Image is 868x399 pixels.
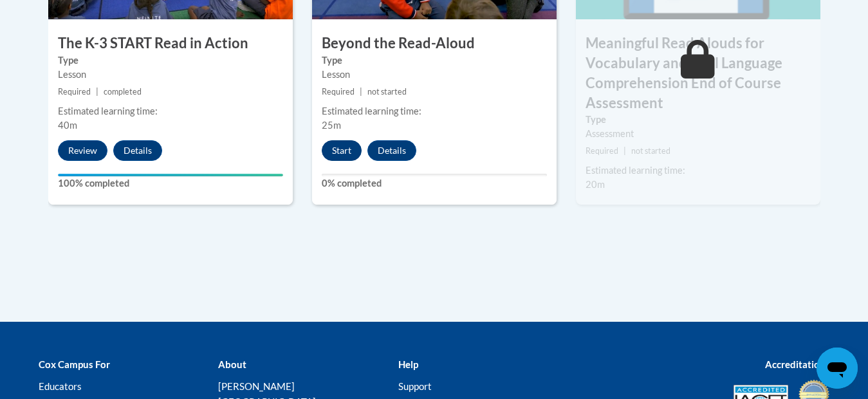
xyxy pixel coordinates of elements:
[48,33,293,53] h3: The K-3 START Read in Action
[104,87,142,97] span: completed
[218,358,246,370] b: About
[398,358,418,370] b: Help
[58,174,283,176] div: Your progress
[39,358,110,370] b: Cox Campus For
[576,33,820,113] h3: Meaningful Read Alouds for Vocabulary and Oral Language Comprehension End of Course Assessment
[586,146,618,156] span: Required
[58,68,283,82] div: Lesson
[322,68,547,82] div: Lesson
[765,358,830,370] b: Accreditations
[586,127,811,141] div: Assessment
[312,33,557,53] h3: Beyond the Read-Aloud
[58,176,283,190] label: 100% completed
[586,113,811,127] label: Type
[113,140,162,161] button: Details
[39,380,82,392] a: Educators
[58,104,283,118] div: Estimated learning time:
[631,146,670,156] span: not started
[58,140,107,161] button: Review
[623,146,626,156] span: |
[586,163,811,178] div: Estimated learning time:
[58,120,77,131] span: 40m
[360,87,362,97] span: |
[398,380,432,392] a: Support
[96,87,98,97] span: |
[322,140,362,161] button: Start
[58,87,91,97] span: Required
[322,87,355,97] span: Required
[586,179,605,190] span: 20m
[322,53,547,68] label: Type
[322,176,547,190] label: 0% completed
[322,104,547,118] div: Estimated learning time:
[58,53,283,68] label: Type
[367,87,407,97] span: not started
[367,140,416,161] button: Details
[322,120,341,131] span: 25m
[817,348,858,389] iframe: Button to launch messaging window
